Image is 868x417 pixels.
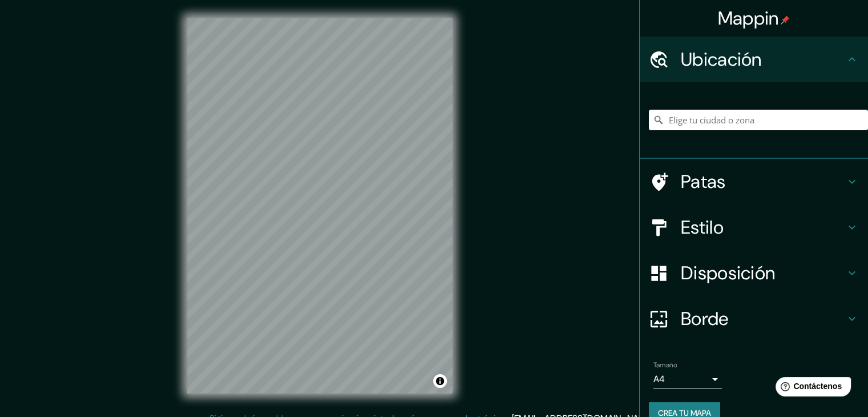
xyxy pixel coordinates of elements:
div: Borde [640,296,868,342]
div: Estilo [640,205,868,250]
font: Estilo [681,215,724,239]
font: Ubicación [681,47,762,71]
input: Elige tu ciudad o zona [649,110,868,130]
div: Patas [640,159,868,205]
font: Tamaño [653,360,677,370]
font: Borde [681,307,729,331]
div: A4 [653,370,722,388]
font: Disposición [681,261,775,285]
font: Patas [681,170,726,194]
font: A4 [653,373,665,385]
canvas: Mapa [187,18,453,394]
button: Activar o desactivar atribución [433,374,447,388]
font: Mappin [718,6,779,30]
div: Disposición [640,250,868,296]
div: Ubicación [640,37,868,82]
iframe: Lanzador de widgets de ayuda [766,372,855,404]
img: pin-icon.png [781,15,790,25]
